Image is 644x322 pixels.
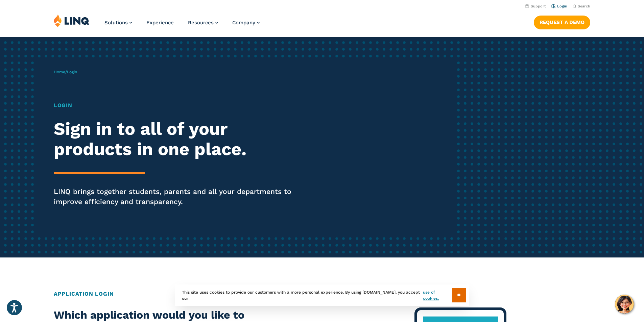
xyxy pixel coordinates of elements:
[54,14,90,27] img: LINQ | K‑12 Software
[54,70,65,74] a: Home
[175,284,469,306] div: This site uses cookies to provide our customers with a more personal experience. By using [DOMAIN...
[525,4,546,8] a: Support
[615,295,634,314] button: Hello, have a question? Let’s chat.
[232,20,260,26] a: Company
[188,20,218,26] a: Resources
[146,20,174,26] a: Experience
[54,119,302,159] h2: Sign in to all of your products in one place.
[54,187,302,207] p: LINQ brings together students, parents and all your departments to improve efficiency and transpa...
[423,289,452,301] a: use of cookies.
[573,4,590,9] button: Open Search Bar
[54,290,590,298] h2: Application Login
[534,14,590,29] nav: Button Navigation
[67,70,77,74] span: Login
[578,4,590,8] span: Search
[104,14,260,36] nav: Primary Navigation
[551,4,567,8] a: Login
[54,70,77,74] span: /
[188,20,214,26] span: Resources
[104,20,128,26] span: Solutions
[534,16,590,29] a: Request a Demo
[54,101,302,109] h1: Login
[232,20,255,26] span: Company
[104,20,132,26] a: Solutions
